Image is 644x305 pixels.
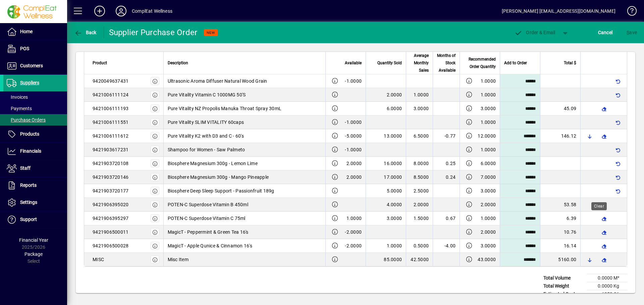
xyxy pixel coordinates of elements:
span: Invoices [7,94,28,100]
div: 9421903720177 [93,187,128,194]
td: 8.0000 [406,157,433,170]
td: 2.0000 [406,198,433,212]
td: 16.14 [540,239,580,253]
div: 9421906500028 [93,242,128,249]
td: Pure Vitality K2 with D3 and C - 60's [163,129,326,143]
span: 16.0000 [384,161,402,166]
td: Ultrasonic Aroma Diffuser Natural Wood Grain [163,74,326,88]
td: 5160.00 [540,253,580,266]
td: 0.5000 [406,239,433,253]
td: Pure Vitality NZ Propolis Manuka Throat Spray 30mL [163,102,326,116]
span: 3.0000 [481,242,496,249]
span: Back [74,30,97,35]
div: 9421006111124 [93,91,128,98]
a: Customers [3,58,67,74]
div: 9421006111612 [93,133,128,139]
a: Financials [3,143,67,160]
span: ave [627,27,637,38]
a: POS [3,41,67,57]
td: -0.77 [433,129,460,143]
span: 2.0000 [481,201,496,208]
span: 4.0000 [387,202,402,207]
a: Invoices [3,91,67,103]
td: Biosphere Magnesium 300g - Lemon Lime [163,157,326,170]
span: Support [20,217,37,222]
span: 17.0000 [384,174,402,180]
span: Months of Stock Available [437,52,455,74]
td: 8.5000 [406,170,433,184]
span: 43.0000 [478,256,496,263]
span: Home [20,29,33,34]
td: Total Weight [540,282,587,290]
div: 9421903720108 [93,160,128,167]
span: 1.0000 [481,215,496,222]
div: 9421903617231 [93,146,128,153]
a: Reports [3,177,67,194]
td: 6858.86 [587,290,627,298]
span: Description [168,59,188,67]
span: -1.0000 [345,146,362,153]
span: Quantity Sold [377,59,402,67]
span: Suppliers [20,80,39,85]
td: MagicT - Apple Qunice & Cinnamon 16's [163,239,326,253]
td: Biosphere Magnesium 300g - Mango Pineapple [163,170,326,184]
a: Purchase Orders [3,114,67,126]
td: MagicT - Peppermint & Green Tea 16's [163,225,326,239]
span: Average Monthly Sales [410,52,429,74]
td: 146.12 [540,129,580,143]
td: 10.76 [540,225,580,239]
a: Support [3,211,67,228]
td: 0.67 [433,212,460,225]
div: [PERSON_NAME] [EMAIL_ADDRESS][DOMAIN_NAME] [502,6,615,16]
td: 42.5000 [406,253,433,266]
td: 1.5000 [406,212,433,225]
span: 2.0000 [346,160,362,167]
a: Products [3,126,67,143]
td: 6.39 [540,212,580,225]
span: 2.0000 [346,174,362,180]
span: -2.0000 [345,242,362,249]
span: 1.0000 [481,91,496,98]
td: 2.5000 [406,184,433,198]
td: Estimated Cost [540,290,587,298]
span: Package [24,251,43,257]
span: NEW [207,30,215,35]
div: 9421006111551 [93,119,128,126]
span: 1.0000 [346,215,362,222]
span: Staff [20,165,31,171]
div: Supplier Purchase Order [109,27,198,38]
span: Available [345,59,362,67]
span: -1.0000 [345,119,362,126]
a: Home [3,23,67,40]
a: Staff [3,160,67,177]
span: 3.0000 [481,187,496,194]
a: Settings [3,194,67,211]
span: Customers [20,63,43,68]
span: 7.0000 [481,174,496,180]
span: -2.0000 [345,229,362,235]
span: Financial Year [19,237,48,243]
div: 9421906395297 [93,215,128,222]
span: S [627,30,629,35]
div: MISC [93,256,104,263]
td: Biosphere Deep Sleep Support - Passionfruit 189g [163,184,326,198]
span: Product [93,59,107,67]
td: Shampoo for Women - Saw Palmeto [163,143,326,157]
span: Cancel [598,27,613,38]
td: 1.0000 [406,88,433,102]
div: 9421903720146 [93,174,128,180]
span: 6.0000 [387,106,402,111]
app-page-header-button: Back [67,26,104,39]
td: Pure Vitality SLIM VITALITY 60caps [163,116,326,129]
span: Recommended Order Quantity [464,56,496,70]
button: Order & Email [511,26,559,39]
td: 0.24 [433,170,460,184]
button: Profile [110,5,132,17]
span: POS [20,46,29,51]
span: 85.0000 [384,257,402,262]
span: Payments [7,106,32,111]
td: Pure Vitality Vitamin C 1000MG 50'S [163,88,326,102]
span: -5.0000 [345,133,362,139]
td: 0.0000 Kg [587,282,627,290]
td: 0.25 [433,157,460,170]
